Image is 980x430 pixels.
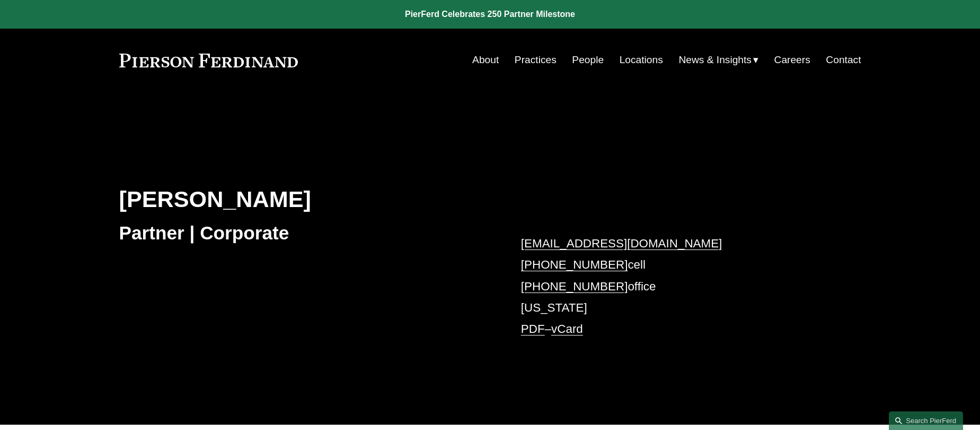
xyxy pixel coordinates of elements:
[678,50,758,70] a: folder dropdown
[889,411,963,430] a: Search this site
[515,50,557,70] a: Practices
[119,221,490,245] h3: Partner | Corporate
[119,185,490,213] h2: [PERSON_NAME]
[826,50,861,70] a: Contact
[572,50,604,70] a: People
[472,50,499,70] a: About
[521,233,830,340] p: cell office [US_STATE] –
[521,237,722,250] a: [EMAIL_ADDRESS][DOMAIN_NAME]
[521,322,545,336] a: PDF
[521,280,628,293] a: [PHONE_NUMBER]
[551,322,583,336] a: vCard
[774,50,810,70] a: Careers
[620,50,663,70] a: Locations
[521,258,628,271] a: [PHONE_NUMBER]
[678,51,752,70] span: News & Insights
